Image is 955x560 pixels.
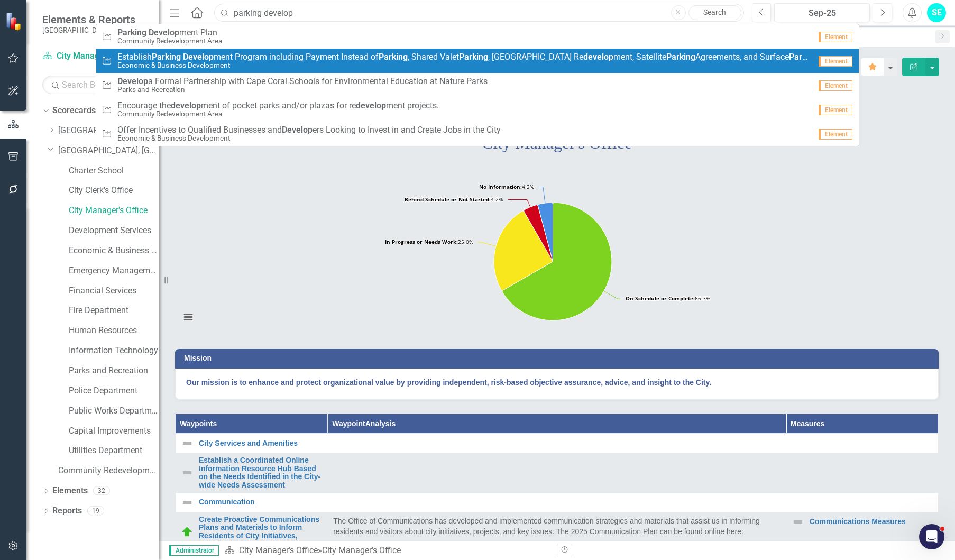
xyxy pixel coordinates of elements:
text: 66.7% [626,295,710,302]
a: Utilities Department [69,445,159,457]
td: Double-Click to Edit Right Click for Context Menu [176,492,939,512]
strong: Our mission is to enhance and protect organizational value by providing independent, risk-based o... [186,378,711,387]
div: » [224,545,549,557]
a: Community Redevelopment Area [58,465,159,477]
a: Search [688,5,741,20]
a: Create Proactive Communications Plans and Materials to Inform Residents of City Initiatives, Proj... [199,516,322,548]
td: Double-Click to Edit [328,453,786,493]
a: City Manager's Office [42,50,148,62]
strong: develop [583,52,613,62]
span: Element [819,129,852,140]
small: [GEOGRAPHIC_DATA] [42,26,135,34]
text: 25.0% [385,238,473,245]
a: Emergency Management & Resilience [69,265,159,277]
span: Elements & Reports [42,13,135,26]
a: Economic & Business Development [69,245,159,257]
a: City Services and Amenities [199,439,933,447]
span: Element [819,80,852,91]
input: Search Below... [42,76,148,94]
span: Offer Incentives to Qualified Businesses and ers Looking to Invest in and Create Jobs in the City [117,125,501,135]
strong: Parking [666,52,695,62]
svg: Interactive chart [175,175,931,334]
span: Establish ment Program including Payment Instead of , Shared Valet , [GEOGRAPHIC_DATA] Re ment, S... [117,52,811,62]
a: City Manager's Office [69,205,159,217]
text: 4.2% [405,196,503,203]
h3: Mission [184,354,933,362]
button: View chart menu, Chart [181,310,196,325]
p: [URL][DOMAIN_NAME] [333,539,780,554]
strong: Develop [183,52,214,62]
small: Economic & Business Development [117,134,501,142]
img: Not Defined [181,466,194,479]
tspan: In Progress or Needs Work: [385,238,458,245]
strong: Parking [152,52,181,62]
a: Elements [52,485,88,497]
input: Search ClearPoint... [214,4,743,22]
strong: Parking [459,52,488,62]
strong: Develop [149,27,179,38]
a: Public Works Department [69,405,159,417]
a: Communications Measures [810,518,933,526]
a: Development PlanCommunity Redevelopment AreaElement [96,24,859,49]
a: Information Technology [69,345,159,357]
a: Human Resources [69,325,159,337]
td: Double-Click to Edit Right Click for Context Menu [176,453,328,493]
a: a Formal Partnership with Cape Coral Schools for Environmental Education at Nature ParksParks and... [96,73,859,97]
strong: develop [171,100,201,111]
path: On Schedule or Complete, 16. [502,203,612,320]
strong: Parking [789,52,818,62]
img: Not Defined [181,496,194,509]
a: Communication [199,498,933,506]
small: Parks and Recreation [117,86,488,94]
img: Not Defined [792,516,804,528]
a: EstablishParking Development Program including Payment Instead ofParking, Shared ValetParking, [G... [96,49,859,73]
text: 4.2% [479,183,534,190]
small: Economic & Business Development [117,61,811,69]
button: SE [927,3,946,22]
path: In Progress or Needs Work, 6. [494,211,553,290]
small: Community Redevelopment Area [117,110,439,118]
img: On Schedule or Complete [181,526,194,538]
div: City Manager's Office [322,545,401,555]
small: Community Redevelopment Area [117,37,222,45]
div: 19 [87,507,104,516]
a: Parks and Recreation [69,365,159,377]
span: Administrator [169,545,219,556]
a: Reports [52,505,82,517]
strong: develop [356,100,386,111]
a: Fire Department [69,305,159,317]
a: Scorecards [52,105,96,117]
a: Encourage thedevelopment of pocket parks and/or plazas for redevelopment projects.Community Redev... [96,97,859,122]
a: Financial Services [69,285,159,297]
iframe: Intercom live chat [919,524,944,549]
tspan: No Information: [479,183,522,190]
a: City Manager's Office [239,545,318,555]
img: Not Defined [181,437,194,449]
button: Sep-25 [774,3,870,22]
a: Capital Improvements [69,425,159,437]
a: [GEOGRAPHIC_DATA], [GEOGRAPHIC_DATA] Business Initiatives [58,125,159,137]
path: No Information, 1. [538,203,553,261]
span: ment Plan [117,28,222,38]
tspan: Behind Schedule or Not Started: [405,196,491,203]
a: City Clerk's Office [69,185,159,197]
p: The Office of Communications has developed and implemented communication strategies and materials... [333,516,780,539]
a: [GEOGRAPHIC_DATA], [GEOGRAPHIC_DATA] Strategic Plan [58,145,159,157]
tspan: On Schedule or Complete: [626,295,695,302]
a: Offer Incentives to Qualified Businesses andDevelopers Looking to Invest in and Create Jobs in th... [96,122,859,146]
img: ClearPoint Strategy [4,11,24,31]
span: Element [819,32,852,42]
span: Element [819,56,852,67]
a: Establish a Coordinated Online Information Resource Hub Based on the Needs Identified in the City... [199,456,322,489]
a: Police Department [69,385,159,397]
span: a Formal Partnership with Cape Coral Schools for Environmental Education at Nature Parks [117,77,488,86]
div: Sep-25 [778,7,866,20]
td: Double-Click to Edit Right Click for Context Menu [176,434,939,453]
a: Charter School [69,165,159,177]
a: Development Services [69,225,159,237]
span: Encourage the ment of pocket parks and/or plazas for re ment projects. [117,101,439,111]
div: 32 [93,486,110,495]
path: Behind Schedule or Not Started, 1. [524,205,553,262]
strong: Develop [282,125,313,135]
